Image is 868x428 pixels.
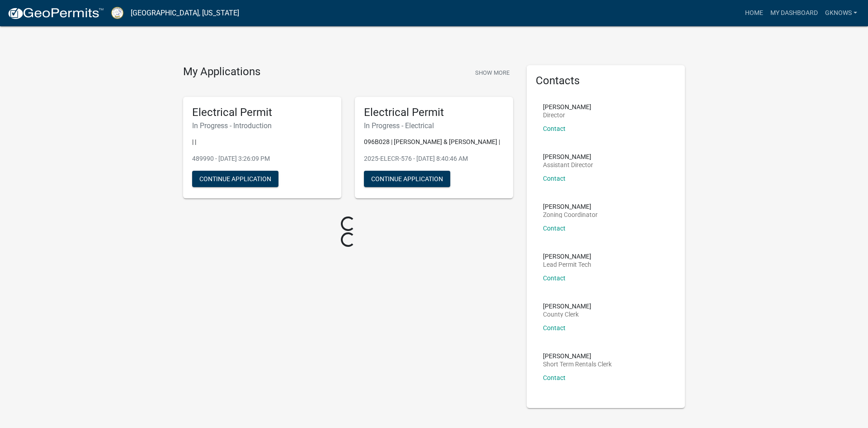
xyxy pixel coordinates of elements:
p: Lead Permit Tech [543,261,591,268]
button: Continue Application [364,171,450,187]
h6: In Progress - Electrical [364,121,504,130]
p: 2025-ELECR-576 - [DATE] 8:40:46 AM [364,154,504,164]
p: [PERSON_NAME] [543,303,591,309]
a: Home [741,5,767,22]
a: Contact [543,374,566,381]
h6: In Progress - Introduction [192,121,332,130]
p: | | [192,137,332,147]
p: [PERSON_NAME] [543,253,591,260]
p: [PERSON_NAME] [543,203,598,210]
p: County Clerk [543,311,591,317]
p: Zoning Coordinator [543,212,598,218]
h5: Electrical Permit [192,106,332,119]
p: Assistant Director [543,162,593,168]
a: Contact [543,175,566,182]
p: Short Term Rentals Clerk [543,361,612,367]
a: [GEOGRAPHIC_DATA], [US_STATE] [131,5,239,21]
p: [PERSON_NAME] [543,154,593,160]
p: [PERSON_NAME] [543,353,612,359]
p: [PERSON_NAME] [543,104,591,110]
a: Gknows [821,5,861,22]
img: Putnam County, Georgia [111,7,123,19]
a: Contact [543,324,566,332]
p: 096B028 | [PERSON_NAME] & [PERSON_NAME] | [364,137,504,147]
h4: My Applications [183,65,260,79]
button: Continue Application [192,171,278,187]
a: Contact [543,274,566,282]
a: My Dashboard [767,5,821,22]
p: 489990 - [DATE] 3:26:09 PM [192,154,332,164]
button: Show More [472,65,513,80]
h5: Contacts [536,74,676,87]
a: Contact [543,225,566,232]
a: Contact [543,125,566,132]
p: Director [543,112,591,118]
h5: Electrical Permit [364,106,504,119]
